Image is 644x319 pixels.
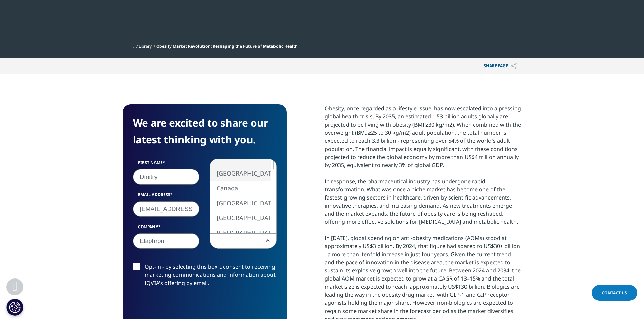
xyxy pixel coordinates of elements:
[210,166,271,181] li: [GEOGRAPHIC_DATA]
[511,63,517,69] img: Share PAGE
[139,43,152,49] a: Library
[156,43,298,49] span: Obesity Market Revolution: Reshaping the Future of Metabolic Health
[133,114,277,148] h4: We are excited to share our latest thinking with you.
[592,285,637,301] a: Contact Us
[133,160,200,169] label: First Name
[6,299,23,316] button: Cookies Settings
[133,192,200,201] label: Email Address
[133,224,200,233] label: Company
[479,58,522,74] button: Share PAGEShare PAGE
[133,263,277,291] label: Opt-in - by selecting this box, I consent to receiving marketing communications and information a...
[210,210,271,225] li: [GEOGRAPHIC_DATA]
[210,195,271,210] li: [GEOGRAPHIC_DATA]
[210,181,271,195] li: Canada
[479,58,522,74] p: Share PAGE
[602,290,627,296] span: Contact Us
[210,225,271,240] li: [GEOGRAPHIC_DATA]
